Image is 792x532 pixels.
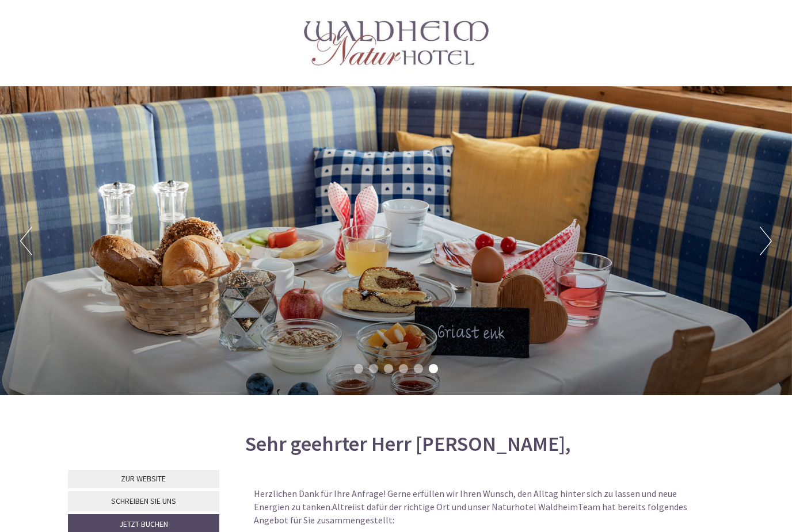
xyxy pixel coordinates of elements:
span: Herzlichen Dank für Ihre Anfrage! Gerne erfüllen wir Ihren Wunsch, den Alltag hinter sich zu lass... [254,488,677,512]
button: Senden [390,303,452,323]
button: Next [760,227,772,255]
div: Guten Tag, wie können wir Ihnen helfen? [9,31,183,66]
small: 17:44 [17,56,177,64]
div: [DATE] [205,9,247,28]
div: Naturhotel Waldheim [17,33,177,43]
p: Altrei Naturhotel Waldheim [254,487,707,527]
a: Zur Website [68,470,219,488]
span: ist dafür der richtige Ort und unser [355,501,492,512]
button: Previous [20,227,32,255]
h1: Sehr geehrter Herr [PERSON_NAME], [245,433,571,456]
span: Team hat bereits folgendes Angebot für Sie zusammengestellt: [254,501,687,526]
a: Schreiben Sie uns [68,491,219,511]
